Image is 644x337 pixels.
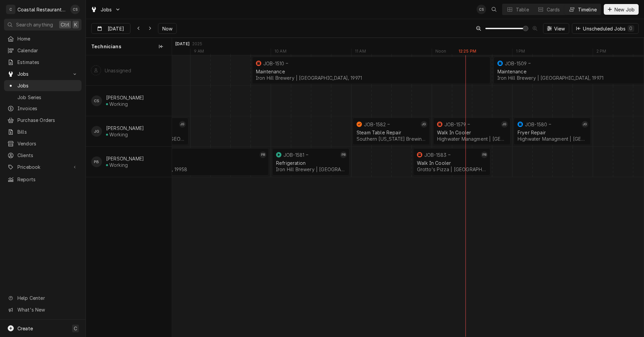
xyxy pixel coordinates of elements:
div: Maintenance [256,69,486,74]
div: JOB-1579 [444,122,466,127]
span: What's New [17,306,77,313]
div: PB [260,151,266,158]
span: Reports [17,176,78,183]
div: JG [179,121,186,128]
a: Go to Help Center [4,292,82,304]
div: Unscheduled Jobs [583,25,634,32]
div: Chris Sockriter's Avatar [91,95,102,106]
div: Coastal Restaurant Repair [17,6,67,13]
button: Unscheduled Jobs0 [572,23,639,34]
div: Unassigned [105,68,131,73]
div: Highwater Managment | [GEOGRAPHIC_DATA], 21842 [437,136,506,142]
div: C [6,5,15,14]
div: Chris Sockriter's Avatar [477,5,486,14]
button: View [543,23,570,34]
div: [PERSON_NAME] [106,125,144,131]
a: Clients [4,150,82,161]
span: Calendar [17,47,78,54]
span: Now [161,25,174,32]
label: 12:25 PM [459,49,476,54]
span: New Job [613,6,636,13]
a: Estimates [4,57,82,68]
div: CS [70,5,80,14]
span: Jobs [17,82,78,89]
button: Open search [489,4,499,15]
div: [PERSON_NAME] [106,95,144,100]
div: James Gatton's Avatar [179,121,186,128]
div: James Gatton's Avatar [421,121,427,128]
div: JOB-1580 [525,122,547,127]
div: JOB-1510 [263,61,284,66]
div: Iron Hill Brewery | [GEOGRAPHIC_DATA], 19971 [256,75,486,81]
div: Phill Blush's Avatar [260,151,266,158]
span: Help Center [17,294,77,301]
div: PB [481,151,488,158]
div: [DATE] [175,41,190,47]
span: Vendors [17,140,78,147]
div: left [86,55,172,337]
div: 0 [629,25,633,32]
a: Go to What's New [4,304,82,315]
div: Noon [432,49,450,56]
div: James Gatton's Avatar [582,121,588,128]
div: Iron Hill Brewery | [GEOGRAPHIC_DATA], 19971 [276,166,345,172]
div: James Gatton's Avatar [501,121,508,128]
div: JOB-1509 [505,61,527,66]
span: Purchase Orders [17,117,78,124]
span: Technicians [91,43,121,50]
span: Create [17,326,33,331]
button: [DATE] [91,23,130,34]
span: Invoices [17,105,78,112]
button: Now [158,23,177,34]
a: Home [4,33,82,44]
span: Jobs [101,6,112,13]
div: Highwater Managment | [GEOGRAPHIC_DATA], 21842 [518,136,587,142]
div: JOB-1582 [364,122,386,127]
a: Purchase Orders [4,115,82,126]
div: Steam Table Repair [357,130,426,135]
div: 2025 [192,41,203,47]
div: Oven Repair [115,160,265,166]
a: Vendors [4,138,82,149]
div: PB [91,156,102,167]
div: CS [477,5,486,14]
div: Walk In Cooler [417,160,486,166]
div: Working [109,101,128,107]
span: Search anything [16,21,53,28]
div: James Gatton's Avatar [91,126,102,137]
button: New Job [604,4,639,15]
div: Working [109,132,128,137]
div: PB [340,151,347,158]
a: Calendar [4,45,82,56]
div: 11 AM [351,49,369,56]
div: Phill Blush's Avatar [340,151,347,158]
span: Job Series [17,94,78,101]
div: Phill Blush's Avatar [91,156,102,167]
a: Go to Pricebook [4,161,82,173]
div: Working [109,162,128,168]
div: JOB-1583 [424,152,446,158]
span: K [74,21,77,28]
div: Southern [US_STATE] Brewing Company | Ocean View, 19970 [357,136,426,142]
span: Ctrl [61,21,69,28]
div: Technicians column. SPACE for context menu [86,38,172,55]
span: C [74,325,77,332]
div: 10 AM [271,49,290,56]
button: Search anythingCtrlK [4,19,82,30]
div: 9 AM [190,49,208,56]
span: Estimates [17,59,78,66]
span: Home [17,35,78,42]
a: Go to Jobs [88,4,123,15]
span: Clients [17,152,78,159]
div: JG [582,121,588,128]
div: Table [516,6,529,13]
div: Timeline [578,6,597,13]
div: normal [172,55,644,337]
div: Refrigeration [276,160,345,166]
a: Job Series [4,92,82,103]
div: 1 PM [512,49,529,56]
a: Jobs [4,80,82,91]
a: Reports [4,174,82,185]
span: Pricebook [17,163,68,171]
span: Jobs [17,70,68,77]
